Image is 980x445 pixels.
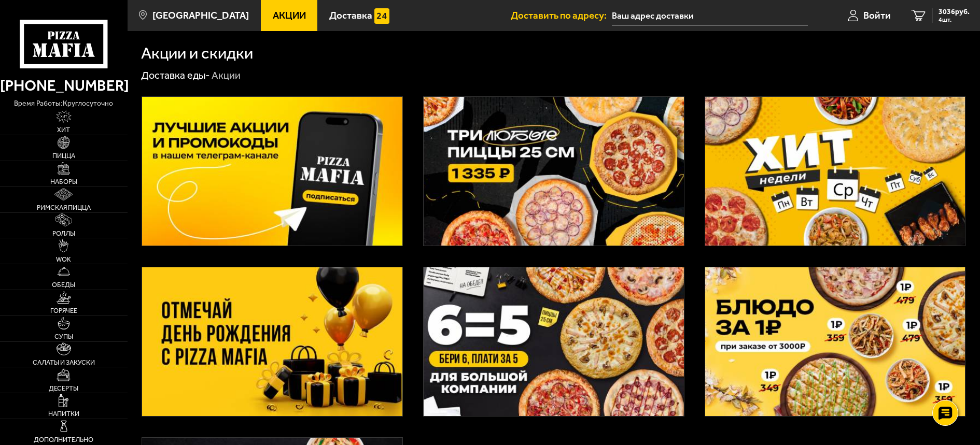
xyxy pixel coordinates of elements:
span: Десерты [49,385,78,392]
span: Дополнительно [34,437,93,443]
span: Римская пицца [37,205,91,211]
span: WOK [56,256,71,263]
span: Акции [273,11,306,21]
span: Роллы [52,231,75,237]
span: Войти [863,11,891,21]
span: Пицца [52,153,75,160]
div: Акции [212,69,241,82]
img: 15daf4d41897b9f0e9f617042186c801.svg [374,8,390,24]
span: Доставка [329,11,372,21]
a: Доставка еды- [141,69,210,81]
input: Ваш адрес доставки [612,6,808,25]
span: 4 шт. [939,17,970,23]
span: Горячее [50,308,77,314]
span: Хит [57,127,70,134]
span: Напитки [48,411,79,418]
span: Обеды [52,282,75,289]
span: Доставить по адресу: [511,11,612,21]
span: Салаты и закуски [33,360,95,366]
span: Наборы [50,179,77,185]
span: Супы [54,334,73,340]
h1: Акции и скидки [141,45,253,62]
span: 3036 руб. [939,8,970,16]
span: [GEOGRAPHIC_DATA] [152,11,249,21]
